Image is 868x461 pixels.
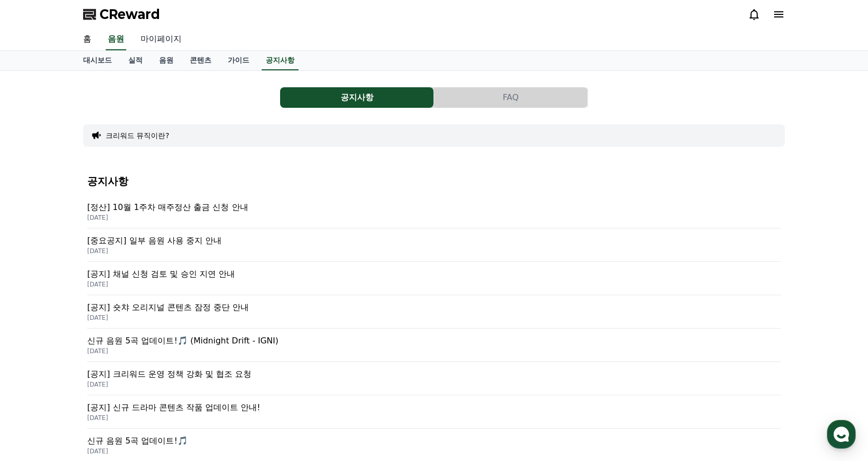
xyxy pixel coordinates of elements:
[87,368,781,380] p: [공지] 크리워드 운영 정책 강화 및 협조 요청
[3,325,68,351] a: 홈
[87,228,781,262] a: [중요공지] 일부 음원 사용 중지 안내 [DATE]
[434,87,587,108] button: FAQ
[94,341,106,350] span: 대화
[75,51,120,70] a: 대시보드
[280,87,433,108] button: 공지사항
[87,362,781,395] a: [공지] 크리워드 운영 정책 강화 및 협조 요청 [DATE]
[75,29,100,50] a: 홈
[262,51,299,70] a: 공지사항
[87,235,781,247] p: [중요공지] 일부 음원 사용 중지 안내
[132,29,190,50] a: 마이페이지
[87,268,781,280] p: [공지] 채널 신청 검토 및 승인 지연 안내
[106,130,169,141] button: 크리워드 뮤직이란?
[87,329,781,362] a: 신규 음원 5곡 업데이트!🎵 (Midnight Drift - IGNI) [DATE]
[87,295,781,329] a: [공지] 숏챠 오리지널 콘텐츠 잠정 중단 안내 [DATE]
[68,325,132,351] a: 대화
[220,51,258,70] a: 가이드
[87,195,781,228] a: [정산] 10월 1주차 매주정산 출금 신청 안내 [DATE]
[106,29,126,50] a: 음원
[87,380,781,389] p: [DATE]
[87,247,781,255] p: [DATE]
[87,314,781,322] p: [DATE]
[83,6,160,23] a: CReward
[87,201,781,214] p: [정산] 10월 1주차 매주정산 출금 신청 안내
[87,176,781,187] h4: 공지사항
[434,87,588,108] a: FAQ
[32,341,38,349] span: 홈
[87,347,781,355] p: [DATE]
[132,325,197,351] a: 설정
[120,51,151,70] a: 실적
[87,335,781,347] p: 신규 음원 5곡 업데이트!🎵 (Midnight Drift - IGNI)
[182,51,220,70] a: 콘텐츠
[151,51,182,70] a: 음원
[87,395,781,429] a: [공지] 신규 드라마 콘텐츠 작품 업데이트 안내! [DATE]
[100,6,160,23] span: CReward
[159,341,171,349] span: 설정
[87,262,781,295] a: [공지] 채널 신청 검토 및 승인 지연 안내 [DATE]
[87,414,781,422] p: [DATE]
[87,401,781,414] p: [공지] 신규 드라마 콘텐츠 작품 업데이트 안내!
[87,447,781,455] p: [DATE]
[87,214,781,222] p: [DATE]
[87,280,781,289] p: [DATE]
[87,435,781,447] p: 신규 음원 5곡 업데이트!🎵
[87,301,781,314] p: [공지] 숏챠 오리지널 콘텐츠 잠정 중단 안내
